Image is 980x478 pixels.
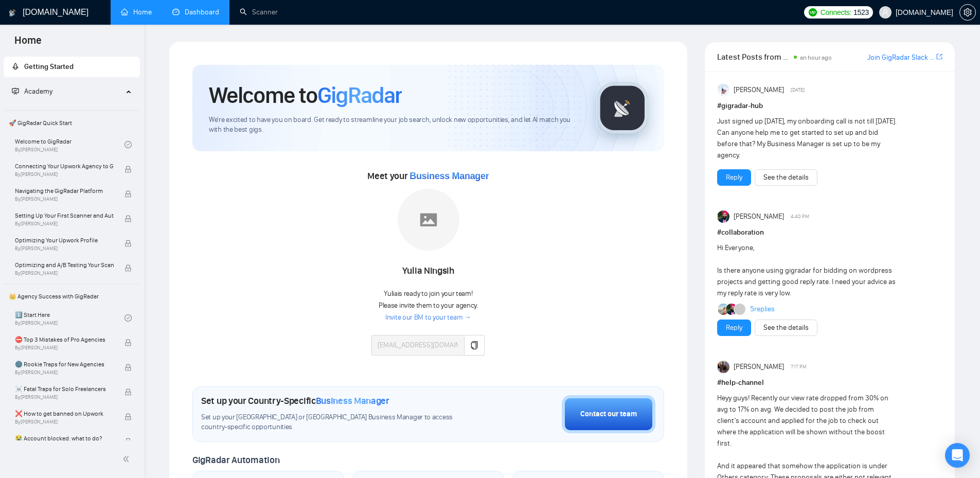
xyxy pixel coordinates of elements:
[15,270,114,276] span: By [PERSON_NAME]
[853,7,869,18] span: 1523
[9,5,16,21] img: logo
[15,394,114,400] span: By [PERSON_NAME]
[734,211,784,222] span: [PERSON_NAME]
[15,260,114,270] span: Optimizing and A/B Testing Your Scanner for Better Results
[945,443,970,468] div: Open Intercom Messenger
[882,9,889,16] span: user
[192,454,279,466] span: GigRadar Automation
[209,115,580,135] span: We're excited to have you on board. Get ready to streamline your job search, unlock new opportuni...
[580,409,637,420] div: Contact our team
[718,210,730,223] img: Attinder Singh
[15,235,114,245] span: Optimizing Your Upwork Profile
[409,171,489,181] span: Business Manager
[124,240,132,247] span: lock
[959,8,976,16] a: setting
[717,320,751,336] button: Reply
[15,334,114,345] span: ⛔ Top 3 Mistakes of Pro Agencies
[124,215,132,222] span: lock
[12,63,19,70] span: rocket
[15,171,114,178] span: By [PERSON_NAME]
[124,141,132,148] span: check-circle
[24,87,52,96] span: Academy
[209,81,402,109] h1: Welcome to
[124,314,132,322] span: check-circle
[734,84,784,96] span: [PERSON_NAME]
[718,361,730,373] img: Iryna Y
[15,384,114,394] span: ☠️ Fatal Traps for Solo Freelancers
[12,87,19,95] span: fund-projection-screen
[398,189,459,251] img: placeholder.png
[763,172,809,183] a: See the details
[15,221,114,227] span: By [PERSON_NAME]
[15,196,114,202] span: By [PERSON_NAME]
[726,172,742,183] a: Reply
[597,82,648,134] img: gigradar-logo.png
[15,359,114,369] span: 🌚 Rookie Traps for New Agencies
[124,190,132,198] span: lock
[379,301,478,310] span: Please invite them to your agency.
[15,433,114,444] span: 😭 Account blocked: what to do?
[718,84,730,96] img: Anisuzzaman Khan
[791,362,807,371] span: 7:17 PM
[124,166,132,173] span: lock
[734,361,784,373] span: [PERSON_NAME]
[464,335,485,356] button: copy
[809,8,817,16] img: upwork-logo.png
[316,395,389,406] span: Business Manager
[15,161,114,171] span: Connecting Your Upwork Agency to GigRadar
[717,242,898,299] div: Hi Everyone, Is there anyone using gigradar for bidding on wordpress projects and getting good re...
[5,286,139,307] span: 👑 Agency Success with GigRadar
[317,81,402,109] span: GigRadar
[936,52,942,61] span: export
[755,320,817,336] button: See the details
[6,33,50,55] span: Home
[15,133,124,156] a: Welcome to GigRadarBy[PERSON_NAME]
[122,454,133,464] span: double-left
[717,50,791,63] span: Latest Posts from the GigRadar Community
[4,57,140,77] li: Getting Started
[5,113,139,133] span: 🚀 GigRadar Quick Start
[718,304,729,315] img: Joaquin Arcardini
[124,413,132,420] span: lock
[15,210,114,221] span: Setting Up Your First Scanner and Auto-Bidder
[15,307,124,329] a: 1️⃣ Start HereBy[PERSON_NAME]
[821,7,851,18] span: Connects:
[750,304,775,314] a: 5replies
[124,339,132,346] span: lock
[15,369,114,376] span: By [PERSON_NAME]
[763,322,809,333] a: See the details
[15,419,114,425] span: By [PERSON_NAME]
[867,52,934,63] a: Join GigRadar Slack Community
[121,8,152,16] a: homeHome
[201,395,389,406] h1: Set up your Country-Specific
[124,364,132,371] span: lock
[936,52,942,62] a: export
[371,262,485,280] div: Yulia Ningsih
[562,395,655,433] button: Contact our team
[791,85,805,95] span: [DATE]
[240,8,278,16] a: searchScanner
[717,116,898,161] div: Just signed up [DATE], my onboarding call is not till [DATE]. Can anyone help me to get started t...
[755,169,817,186] button: See the details
[172,8,219,16] a: dashboardDashboard
[717,227,942,238] h1: # collaboration
[15,186,114,196] span: Navigating the GigRadar Platform
[385,313,471,323] a: Invite our BM to your team →
[124,388,132,396] span: lock
[15,409,114,419] span: ❌ How to get banned on Upwork
[791,212,809,221] span: 4:40 PM
[384,289,472,298] span: Yulia is ready to join your team!
[201,413,474,432] span: Set up your [GEOGRAPHIC_DATA] or [GEOGRAPHIC_DATA] Business Manager to access country-specific op...
[15,345,114,351] span: By [PERSON_NAME]
[800,54,832,61] span: an hour ago
[124,438,132,445] span: lock
[12,87,52,96] span: Academy
[959,4,976,21] button: setting
[717,100,942,112] h1: # gigradar-hub
[24,62,74,71] span: Getting Started
[124,264,132,272] span: lock
[717,377,942,388] h1: # help-channel
[717,169,751,186] button: Reply
[726,304,738,315] img: Attinder Singh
